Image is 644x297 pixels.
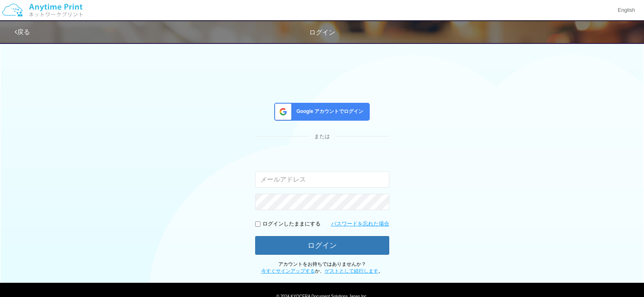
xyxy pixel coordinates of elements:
[15,28,30,35] a: 戻る
[255,261,389,275] p: アカウントをお持ちではありませんか？
[255,171,389,188] input: メールアドレス
[255,236,389,255] button: ログイン
[325,268,378,274] a: ゲストとして続行します
[262,220,321,228] p: ログインしたままにする
[261,268,383,274] span: か、 。
[309,29,335,36] span: ログイン
[255,133,389,141] div: または
[331,220,389,228] a: パスワードを忘れた場合
[261,268,315,274] a: 今すぐサインアップする
[293,108,364,115] span: Google アカウントでログイン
